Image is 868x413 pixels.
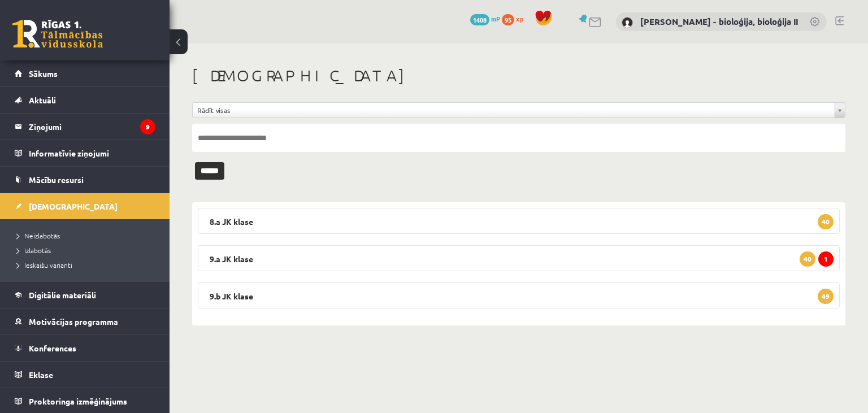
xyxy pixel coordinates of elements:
[29,316,118,327] span: Motivācijas programma
[15,193,155,219] a: [DEMOGRAPHIC_DATA]
[29,114,155,140] legend: Ziņojumi
[29,175,84,185] span: Mācību resursi
[29,369,53,380] span: Eklase
[17,245,158,255] a: Izlabotās
[15,362,155,388] a: Eklase
[818,214,834,229] span: 40
[17,260,72,269] span: Ieskaišu varianti
[15,87,155,113] a: Aktuāli
[197,103,830,118] span: Rādīt visas
[193,103,845,118] a: Rādīt visas
[17,231,158,241] a: Neizlabotās
[198,208,840,234] legend: 8.a JK klase
[516,14,523,23] span: xp
[29,95,56,105] span: Aktuāli
[17,231,60,240] span: Neizlabotās
[29,290,96,300] span: Digitālie materiāli
[640,16,798,27] a: [PERSON_NAME] - bioloģija, bioloģija II
[15,308,155,334] a: Motivācijas programma
[15,114,155,140] a: Ziņojumi9
[29,140,155,166] legend: Informatīvie ziņojumi
[198,282,840,308] legend: 9.b JK klase
[502,14,529,23] a: 95 xp
[15,282,155,308] a: Digitālie materiāli
[17,246,51,255] span: Izlabotās
[198,245,840,271] legend: 9.a JK klase
[818,289,834,304] span: 49
[29,201,118,211] span: [DEMOGRAPHIC_DATA]
[622,17,633,28] img: Elza Saulīte - bioloģija, bioloģija II
[470,14,489,25] span: 1408
[192,66,845,85] h1: [DEMOGRAPHIC_DATA]
[15,60,155,86] a: Sākums
[800,251,815,267] span: 40
[29,396,127,406] span: Proktoringa izmēģinājums
[29,343,76,353] span: Konferences
[818,251,834,267] span: 1
[491,14,500,23] span: mP
[502,14,514,25] span: 95
[12,20,103,48] a: Rīgas 1. Tālmācības vidusskola
[15,335,155,361] a: Konferences
[15,167,155,193] a: Mācību resursi
[140,119,155,134] i: 9
[470,14,500,23] a: 1408 mP
[15,140,155,166] a: Informatīvie ziņojumi
[29,68,58,79] span: Sākums
[17,260,158,270] a: Ieskaišu varianti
